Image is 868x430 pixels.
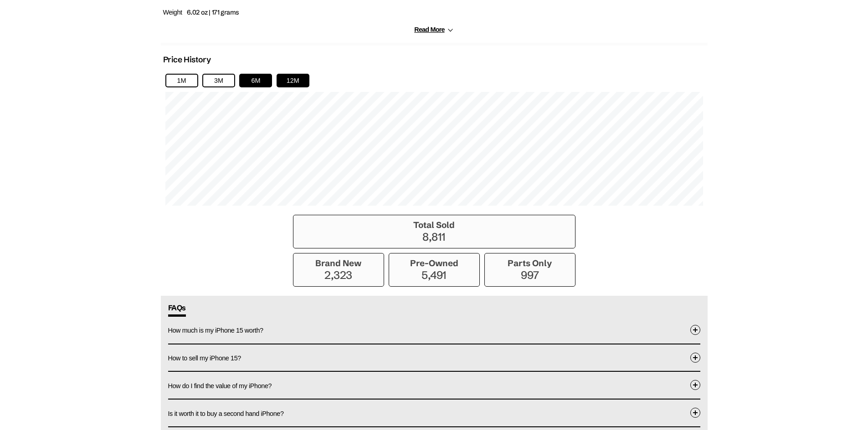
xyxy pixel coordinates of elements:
[168,410,284,417] span: Is it worth it to buy a second hand iPhone?
[163,6,295,19] p: Weight
[489,258,570,268] h3: Parts Only
[168,344,700,371] button: How to sell my iPhone 15?
[168,382,272,390] span: How do I find the value of my iPhone?
[168,354,241,362] span: How to sell my iPhone 15?
[163,55,211,65] h2: Price History
[489,268,570,282] p: 997
[168,327,263,334] span: How much is my iPhone 15 worth?
[168,372,700,399] button: How do I find the value of my iPhone?
[298,220,570,230] h3: Total Sold
[202,74,235,87] button: 3M
[298,230,570,243] p: 8,811
[168,317,700,344] button: How much is my iPhone 15 worth?
[239,74,272,87] button: 6M
[187,8,239,16] span: 6.02 oz | 171 grams
[394,258,475,268] h3: Pre-Owned
[165,74,198,87] button: 1M
[414,26,453,34] button: Read More
[168,400,700,426] button: Is it worth it to buy a second hand iPhone?
[298,258,379,268] h3: Brand New
[277,74,309,87] button: 12M
[394,268,475,282] p: 5,491
[298,268,379,282] p: 2,323
[168,303,186,317] span: FAQs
